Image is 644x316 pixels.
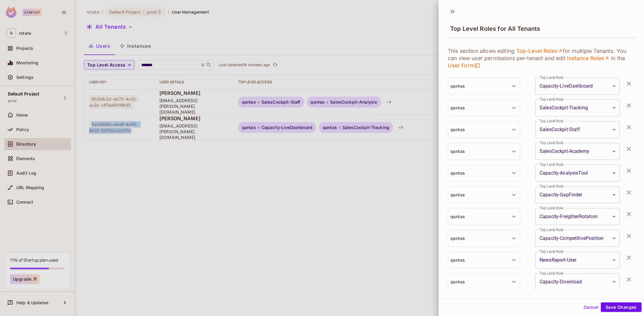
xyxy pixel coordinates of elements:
button: qantas [448,121,520,138]
button: qantas [448,273,520,290]
div: Capacity-Download [535,273,620,290]
label: Top Level Role [540,227,563,232]
label: Top Level Role [540,249,563,254]
p: This section allows editing for multiple Tenants. You can view user permissions per-tenant and ed... [448,47,635,69]
label: Top Level Role [540,140,563,145]
div: SalesCockpit-Academy [535,143,620,160]
div: Capacity-CompetitivePosition [535,230,620,247]
label: Top Level Role [540,184,563,189]
span: Top Level Roles for All Tenants [450,25,540,32]
button: qantas [448,165,520,182]
div: Capacity-LiveDashboard [535,78,620,95]
button: qantas [448,208,520,225]
div: SalesCockpit-Staff [535,121,620,138]
a: Instance Roles [567,55,610,62]
button: qantas [448,78,520,95]
label: Top Level Role [540,271,563,276]
label: Top Level Role [540,162,563,167]
a: Top-Level Roles [516,47,563,55]
button: qantas [448,186,520,203]
div: SalesCockpit-Tracking [535,99,620,116]
div: Capacity-FreighterRotation [535,208,620,225]
label: Top Level Role [540,75,563,80]
button: Cancel [581,302,601,312]
label: Top Level Role [540,205,563,211]
label: Top Level Role [540,97,563,102]
button: qantas [448,143,520,160]
button: qantas [448,99,520,116]
span: User Form [448,62,480,69]
div: Capacity-AnalysisTool [535,165,620,182]
div: Capacity-GapFinder [535,186,620,203]
label: Top Level Role [540,118,563,124]
button: qantas [448,252,520,269]
button: qantas [448,230,520,247]
div: NewsReport-User [535,252,620,269]
button: Save Changes [601,302,642,312]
